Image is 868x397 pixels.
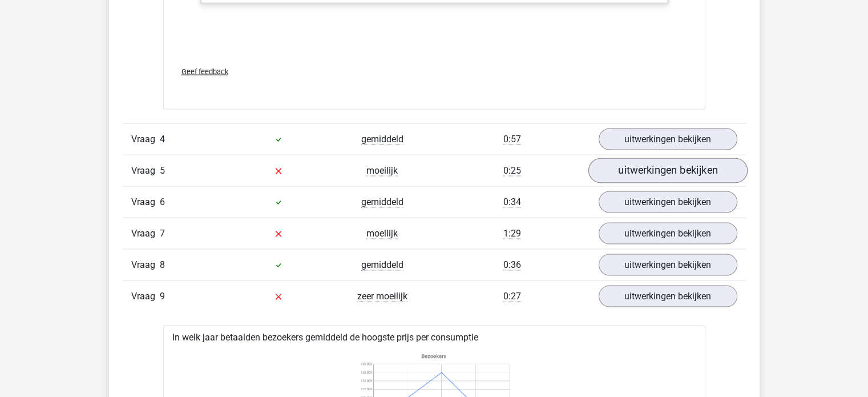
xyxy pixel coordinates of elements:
span: 6 [160,197,165,207]
span: 0:27 [503,291,521,302]
span: 0:25 [503,165,521,177]
a: uitwerkingen bekijken [599,286,737,307]
a: uitwerkingen bekijken [599,129,737,150]
span: moeilijk [366,165,398,177]
span: Geef feedback [181,67,228,76]
span: zeer moeilijk [357,291,407,302]
span: Vraag [131,258,160,272]
a: uitwerkingen bekijken [599,191,737,213]
span: 1:29 [503,228,521,239]
span: 9 [160,291,165,302]
span: Vraag [131,133,160,146]
span: 5 [160,165,165,176]
span: Vraag [131,164,160,178]
span: 0:36 [503,259,521,271]
span: gemiddeld [361,197,403,208]
span: gemiddeld [361,134,403,145]
span: Vraag [131,195,160,209]
span: 8 [160,259,165,270]
span: gemiddeld [361,259,403,271]
a: uitwerkingen bekijken [599,223,737,244]
span: Vraag [131,290,160,303]
span: 0:34 [503,197,521,208]
span: 7 [160,228,165,239]
span: moeilijk [366,228,398,239]
span: 4 [160,134,165,145]
span: 0:57 [503,134,521,145]
a: uitwerkingen bekijken [588,158,747,183]
a: uitwerkingen bekijken [599,254,737,276]
span: Vraag [131,227,160,240]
